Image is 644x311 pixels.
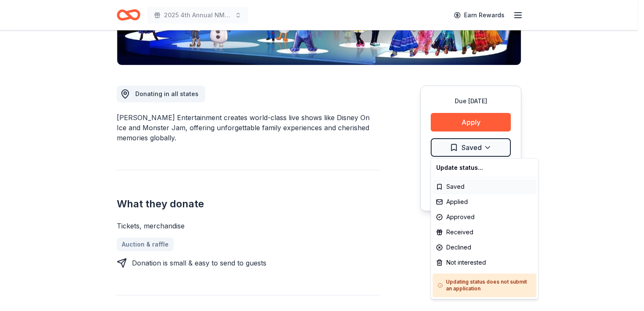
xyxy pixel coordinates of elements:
h5: Updating status does not submit an application [438,279,531,292]
div: Applied [433,194,537,209]
div: Update status... [433,160,537,175]
div: Received [433,225,537,240]
div: Not interested [433,255,537,270]
div: Saved [433,179,537,194]
span: 2025 4th Annual NMAEYC Snowball Gala [164,10,231,20]
div: Declined [433,240,537,255]
div: Approved [433,209,537,225]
